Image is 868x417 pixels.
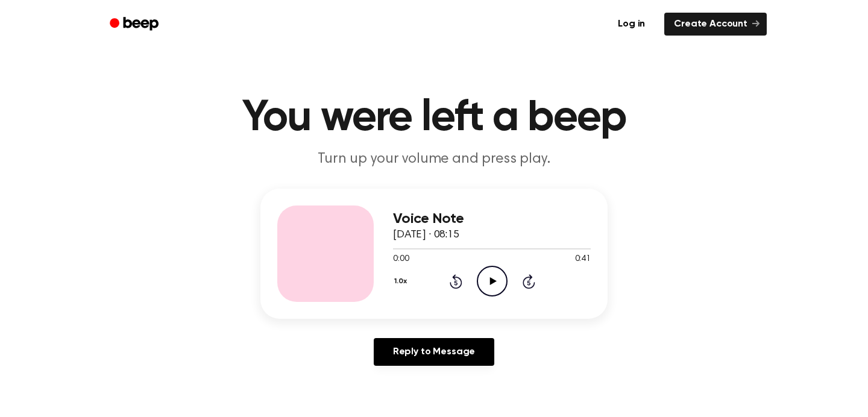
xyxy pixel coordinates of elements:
[393,211,591,227] h3: Voice Note
[125,96,743,140] h1: You were left a beep
[393,253,409,266] span: 0:00
[374,338,494,366] a: Reply to Message
[664,13,767,36] a: Create Account
[393,230,459,240] span: [DATE] · 08:15
[575,253,591,266] span: 0:41
[606,10,657,38] a: Log in
[203,149,665,169] p: Turn up your volume and press play.
[393,271,411,292] button: 1.0x
[101,13,169,36] a: Beep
